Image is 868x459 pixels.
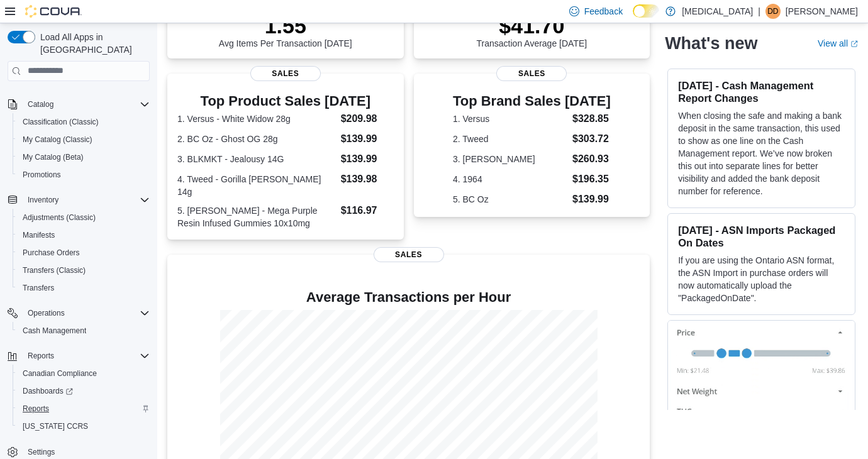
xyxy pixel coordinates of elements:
dt: 3. [PERSON_NAME] [453,153,567,165]
span: Transfers (Classic) [23,265,86,275]
a: Purchase Orders [18,245,85,260]
span: Purchase Orders [23,248,80,258]
button: Inventory [3,191,155,209]
dt: 1. Versus - White Widow 28g [177,113,336,125]
h4: Average Transactions per Hour [177,290,640,305]
div: Avg Items Per Transaction [DATE] [219,13,352,48]
dd: $139.98 [341,172,394,187]
span: Transfers [18,280,150,296]
dt: 4. 1964 [453,173,567,185]
dt: 3. BLKMKT - Jealousy 14G [177,153,336,165]
span: Settings [28,447,55,457]
div: Diego de Azevedo [765,4,781,19]
dd: $139.99 [572,192,611,207]
button: Catalog [23,97,58,112]
button: Operations [23,306,70,321]
button: Classification (Classic) [13,113,155,131]
span: Classification (Classic) [23,117,99,127]
button: Promotions [13,166,155,184]
span: My Catalog (Classic) [18,132,150,147]
span: Adjustments (Classic) [18,210,150,225]
span: Reports [23,404,49,414]
span: Load All Apps in [GEOGRAPHIC_DATA] [35,31,150,56]
span: Reports [28,351,54,361]
a: Cash Management [18,323,91,338]
dt: 2. Tweed [453,133,567,145]
div: Transaction Average [DATE] [477,13,587,48]
span: Adjustments (Classic) [23,213,96,223]
button: Reports [3,347,155,365]
a: My Catalog (Classic) [18,132,97,147]
h3: Top Brand Sales [DATE] [453,94,611,109]
span: Dashboards [23,386,73,396]
span: Operations [28,308,65,318]
p: 1.55 [219,13,352,38]
dd: $209.98 [341,111,394,126]
span: Classification (Classic) [18,114,150,130]
svg: External link [850,40,858,47]
dt: 2. BC Oz - Ghost OG 28g [177,133,336,145]
p: When closing the safe and making a bank deposit in the same transaction, this used to show as one... [678,109,845,197]
dd: $139.99 [341,131,394,147]
dd: $303.72 [572,131,611,147]
h3: Top Product Sales [DATE] [177,94,394,109]
span: Cash Management [23,326,86,336]
button: Transfers (Classic) [13,262,155,279]
span: Dark Mode [633,18,633,18]
span: Inventory [28,195,58,205]
dd: $116.97 [341,203,394,218]
button: Reports [13,400,155,418]
a: My Catalog (Beta) [18,150,89,165]
span: Sales [496,66,567,81]
dd: $328.85 [572,111,611,126]
p: | [758,4,760,19]
span: Operations [23,306,150,321]
a: Canadian Compliance [18,366,102,381]
span: Dashboards [18,384,150,399]
span: Manifests [18,228,150,243]
button: Catalog [3,96,155,113]
dt: 1. Versus [453,113,567,125]
button: My Catalog (Beta) [13,148,155,166]
dd: $196.35 [572,172,611,187]
h3: [DATE] - ASN Imports Packaged On Dates [678,223,845,248]
a: View allExternal link [818,38,858,48]
button: Purchase Orders [13,244,155,262]
h3: [DATE] - Cash Management Report Changes [678,79,845,104]
dt: 5. [PERSON_NAME] - Mega Purple Resin Infused Gummies 10x10mg [177,204,336,229]
a: Dashboards [18,384,78,399]
p: $41.70 [477,13,587,38]
span: Promotions [23,170,61,180]
span: Sales [250,66,321,81]
span: Canadian Compliance [18,366,150,381]
span: Reports [18,401,150,416]
button: Canadian Compliance [13,365,155,382]
span: Sales [374,247,444,262]
span: Reports [23,348,150,363]
p: If you are using the Ontario ASN format, the ASN Import in purchase orders will now automatically... [678,253,845,304]
a: Promotions [18,167,66,182]
span: Promotions [18,167,150,182]
span: Cash Management [18,323,150,338]
a: Transfers [18,280,59,296]
span: Washington CCRS [18,419,150,434]
button: Transfers [13,279,155,297]
span: Transfers [23,283,54,293]
h2: What's new [665,33,757,53]
a: Manifests [18,228,60,243]
button: Manifests [13,226,155,244]
button: My Catalog (Classic) [13,131,155,148]
button: Reports [23,348,59,363]
span: Feedback [584,5,623,18]
a: Dashboards [13,382,155,400]
p: [PERSON_NAME] [786,4,858,19]
span: Inventory [23,192,150,207]
button: Cash Management [13,322,155,340]
span: Canadian Compliance [23,368,97,379]
span: My Catalog (Classic) [23,135,92,145]
dt: 5. BC Oz [453,193,567,206]
p: [MEDICAL_DATA] [682,4,753,19]
span: My Catalog (Beta) [23,152,84,162]
span: Dd [767,4,778,19]
button: [US_STATE] CCRS [13,418,155,435]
